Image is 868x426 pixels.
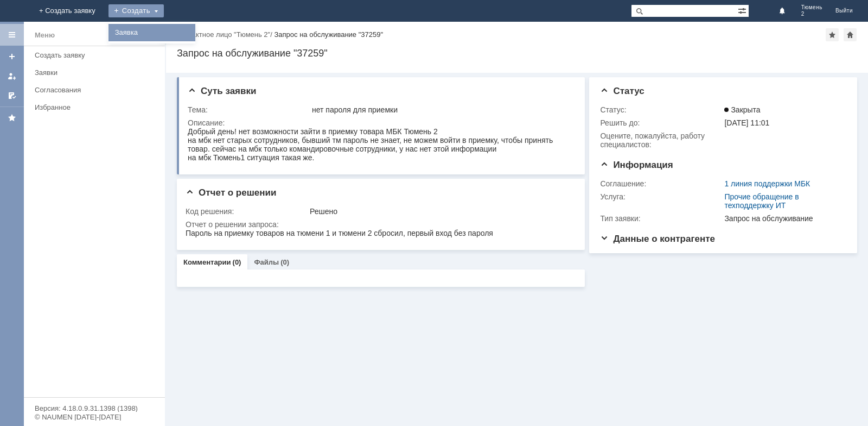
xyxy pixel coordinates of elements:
[600,214,722,223] div: Тип заявки:
[233,258,241,266] div: (0)
[600,160,673,170] span: Информация
[312,105,570,114] div: нет пароля для приемки
[177,30,270,39] a: Контактное лицо "Тюмень 2"
[35,414,154,421] div: © NAUMEN [DATE]-[DATE]
[310,207,570,216] div: Решено
[844,28,857,41] div: Сделать домашней страницей
[30,64,163,81] a: Заявки
[3,67,21,85] a: Мои заявки
[183,258,231,266] a: Комментарии
[35,68,158,77] div: Заявки
[188,86,256,96] span: Суть заявки
[801,11,822,17] span: 2
[600,105,722,114] div: Статус:
[600,118,722,127] div: Решить до:
[111,26,193,39] a: Заявка
[254,258,279,266] a: Файлы
[3,48,21,65] a: Создать заявку
[30,47,163,64] a: Создать заявку
[186,220,572,229] div: Отчет о решении запроса:
[600,131,722,149] div: Oцените, пожалуйста, работу специалистов:
[35,29,55,42] div: Меню
[35,405,154,412] div: Версия: 4.18.0.9.31.1398 (1398)
[186,187,276,198] span: Отчет о решении
[826,28,839,41] div: Добавить в избранное
[724,214,841,223] div: Запрос на обслуживание
[188,105,310,114] div: Тема:
[177,30,274,39] div: /
[600,192,722,201] div: Услуга:
[274,30,383,39] div: Запрос на обслуживание "37259"
[724,105,760,114] span: Закрыта
[177,48,857,59] div: Запрос на обслуживание "37259"
[600,86,644,96] span: Статус
[600,234,715,244] span: Данные о контрагенте
[188,118,572,127] div: Описание:
[35,51,158,59] div: Создать заявку
[738,5,749,15] span: Расширенный поиск
[30,82,163,98] a: Согласования
[35,86,158,94] div: Согласования
[724,179,810,188] a: 1 линия поддержки МБК
[600,179,722,188] div: Соглашение:
[108,4,164,17] div: Создать
[3,87,21,104] a: Мои согласования
[801,4,822,11] span: Тюмень
[724,118,769,127] span: [DATE] 11:01
[724,192,799,210] a: Прочие обращение в техподдержку ИТ
[186,207,308,216] div: Код решения:
[35,103,146,111] div: Избранное
[280,258,289,266] div: (0)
